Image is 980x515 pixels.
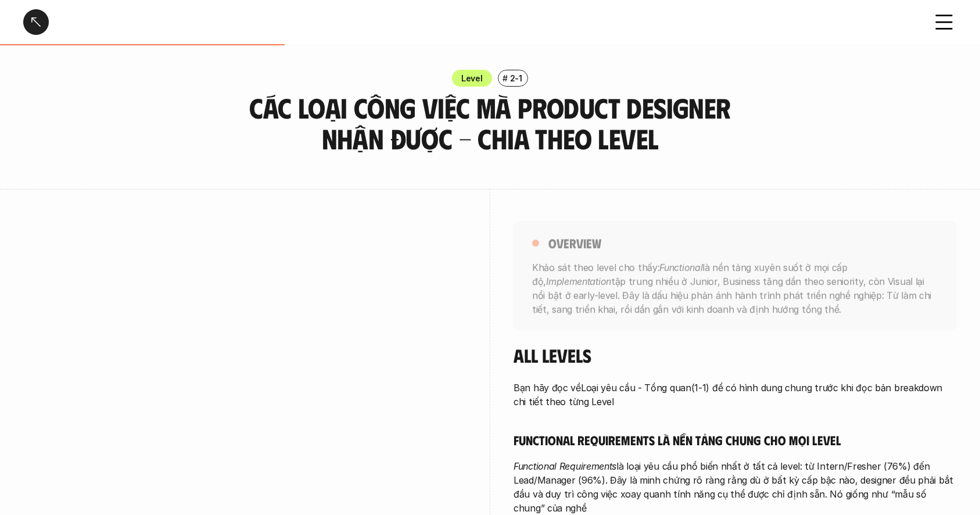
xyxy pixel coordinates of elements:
[510,72,522,84] p: 2-1
[514,460,616,472] em: Functional Requirements
[243,92,737,154] h3: Các loại công việc mà Product Designer nhận được - Chia theo Level
[514,432,957,448] h5: Functional Requirements là nền tảng chung cho mọi level
[514,381,957,409] p: Bạn hãy đọc về (1-1) để có hình dung chung trước khi đọc bản breakdown chi tiết theo từng Level
[532,260,938,316] p: Khảo sát theo level cho thấy: là nền tảng xuyên suốt ở mọi cấp độ, tập trung nhiều ở Junior, Busi...
[548,235,601,251] h5: overview
[514,459,957,515] p: là loại yêu cầu phổ biến nhất ở tất cả level: từ Intern/Fresher (76%) đến Lead/Manager (96%). Đây...
[659,261,702,273] em: Functional
[461,72,483,84] p: Level
[581,382,691,394] a: Loại yêu cầu - Tổng quan
[502,74,508,83] h6: #
[514,344,957,366] h4: All levels
[546,275,611,287] em: Implementation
